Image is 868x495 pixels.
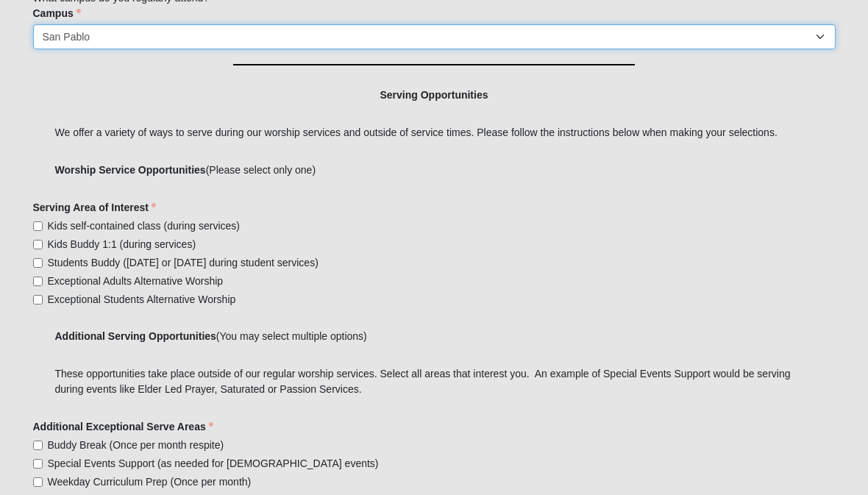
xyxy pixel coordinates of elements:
b: Serving Opportunities [380,90,488,102]
span: Weekday Curriculum Prep (Once per month) [48,477,252,488]
p: (You may select multiple options) [55,330,814,345]
span: Special Events Support (as needed for [DEMOGRAPHIC_DATA] events) [48,458,379,470]
span: Students Buddy ([DATE] or [DATE] during student services) [48,257,319,269]
span: Exceptional Adults Alternative Worship [48,276,224,288]
span: Kids self-contained class (during services) [48,221,240,232]
span: Exceptional Students Alternative Worship [48,294,236,306]
span: Kids Buddy 1:1 (during services) [48,239,196,251]
p: We offer a variety of ways to serve during our worship services and outside of service times. Ple... [55,126,814,141]
input: Exceptional Students Alternative Worship [33,296,43,305]
input: Special Events Support (as needed for [DEMOGRAPHIC_DATA] events) [33,460,43,469]
input: Exceptional Adults Alternative Worship [33,277,43,287]
input: Weekday Curriculum Prep (Once per month) [33,478,43,488]
b: Worship Service Opportunities [55,165,206,177]
p: (Please select only one) [55,163,814,179]
input: Kids Buddy 1:1 (during services) [33,241,43,250]
b: Additional Serving Opportunities [55,331,216,343]
label: Campus [33,7,81,21]
label: Additional Exceptional Serve Areas [33,420,213,435]
p: These opportunities take place outside of our regular worship services. Select all areas that int... [55,367,814,398]
input: Buddy Break (Once per month respite) [33,441,43,451]
input: Students Buddy ([DATE] or [DATE] during student services) [33,259,43,268]
label: Serving Area of Interest [33,201,156,216]
span: Buddy Break (Once per month respite) [48,440,224,452]
input: Kids self-contained class (during services) [33,222,43,232]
